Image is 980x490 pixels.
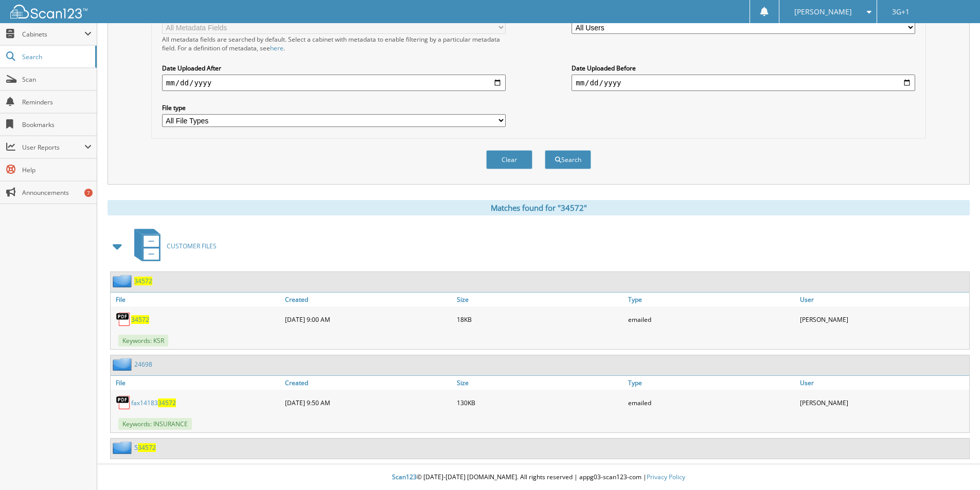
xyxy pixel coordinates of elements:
img: folder2.png [113,441,134,454]
iframe: Chat Widget [929,441,980,490]
span: [PERSON_NAME] [794,9,852,15]
span: Reminders [22,98,92,106]
button: Search [545,150,591,169]
span: Scan123 [392,473,417,481]
a: 34572 [134,277,152,285]
span: 34572 [138,443,156,452]
a: Size [454,376,626,390]
div: emailed [626,309,797,330]
a: Privacy Policy [647,473,685,481]
a: 34572 [131,315,149,324]
input: end [572,75,915,91]
span: Keywords: KSR [118,335,168,347]
label: Date Uploaded After [162,64,506,72]
a: here [270,44,283,52]
span: Search [22,52,90,61]
div: 7 [84,189,93,197]
div: [DATE] 9:00 AM [282,309,454,330]
label: Date Uploaded Before [572,64,915,72]
img: folder2.png [113,275,134,287]
a: User [797,376,969,390]
span: Bookmarks [22,120,92,129]
div: emailed [626,392,797,413]
a: Created [282,293,454,306]
span: Keywords: INSURANCE [118,418,192,430]
div: [PERSON_NAME] [797,309,969,330]
a: Type [626,293,797,306]
div: [DATE] 9:50 AM [282,392,454,413]
a: 24698 [134,360,152,369]
span: Scan [22,75,92,84]
a: File [111,293,282,306]
span: 3G+1 [892,9,910,15]
img: scan123-logo-white.svg [10,5,87,19]
span: Announcements [22,188,92,197]
span: CUSTOMER FILES [167,242,217,250]
div: All metadata fields are searched by default. Select a cabinet with metadata to enable filtering b... [162,35,506,52]
a: Size [454,293,626,306]
div: 18KB [454,309,626,330]
img: PDF.png [116,312,131,327]
img: PDF.png [116,395,131,410]
span: 34572 [158,398,176,407]
a: File [111,376,282,390]
div: Matches found for "34572" [108,200,970,215]
label: File type [162,103,506,112]
div: © [DATE]-[DATE] [DOMAIN_NAME]. All rights reserved | appg03-scan123-com | [97,465,980,490]
a: User [797,293,969,306]
span: User Reports [22,143,84,152]
a: CUSTOMER FILES [128,226,217,266]
div: [PERSON_NAME] [797,392,969,413]
input: start [162,75,506,91]
a: Created [282,376,454,390]
span: Help [22,166,92,174]
img: folder2.png [113,358,134,371]
button: Clear [486,150,532,169]
span: Cabinets [22,30,84,39]
div: 130KB [454,392,626,413]
a: 534572 [134,443,156,452]
a: fax1418334572 [131,398,176,407]
a: Type [626,376,797,390]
